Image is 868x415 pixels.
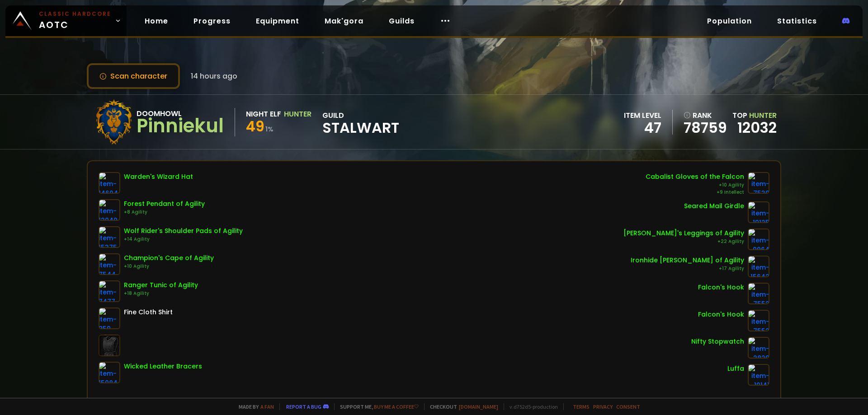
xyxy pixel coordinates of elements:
[727,364,744,373] div: Luffa
[698,283,744,292] div: Falcon's Hook
[593,403,613,410] a: Privacy
[646,189,744,196] div: +9 Intellect
[424,403,498,410] span: Checkout
[749,110,777,121] span: Hunter
[99,253,120,275] img: item-7544
[5,5,127,36] a: Classic HardcoreAOTC
[684,201,744,211] div: Seared Mail Girdle
[748,310,769,331] img: item-7552
[249,12,307,30] a: Equipment
[124,308,173,317] div: Fine Cloth Shirt
[265,125,274,134] small: 1 %
[573,403,590,410] a: Terms
[246,108,281,120] div: Night Elf
[124,263,214,270] div: +10 Agility
[748,364,769,386] img: item-19141
[124,199,205,209] div: Forest Pendant of Agility
[124,209,205,216] div: +8 Agility
[748,337,769,359] img: item-2820
[124,280,198,290] div: Ranger Tunic of Agility
[459,403,498,410] a: [DOMAIN_NAME]
[624,110,661,121] div: item level
[748,172,769,194] img: item-7530
[684,121,727,135] a: 78759
[284,108,311,120] div: Hunter
[99,172,120,194] img: item-14604
[748,201,769,223] img: item-19125
[646,182,744,189] div: +10 Agility
[322,110,399,135] div: guild
[334,403,419,410] span: Support me,
[624,121,661,135] div: 47
[191,70,237,82] span: 14 hours ago
[623,228,744,238] div: [PERSON_NAME]'s Leggings of Agility
[124,236,243,243] div: +14 Agility
[623,238,744,245] div: +22 Agility
[124,172,193,182] div: Warden's Wizard Hat
[137,12,175,30] a: Home
[99,226,120,248] img: item-15375
[616,403,640,410] a: Consent
[39,10,111,18] small: Classic Hardcore
[737,117,777,138] a: 12032
[186,12,238,30] a: Progress
[286,403,321,410] a: Report a bug
[374,403,419,410] a: Buy me a coffee
[260,403,274,410] a: a fan
[317,12,371,30] a: Mak'gora
[504,403,558,410] span: v. d752d5 - production
[684,110,727,121] div: rank
[124,253,214,263] div: Champion's Cape of Agility
[137,119,224,133] div: Pinniekul
[698,310,744,319] div: Falcon's Hook
[646,172,744,182] div: Cabalist Gloves of the Falcon
[700,12,759,30] a: Population
[691,337,744,346] div: Nifty Stopwatch
[748,256,769,277] img: item-15642
[39,10,111,32] span: AOTC
[631,256,744,265] div: Ironhide [PERSON_NAME] of Agility
[124,290,198,297] div: +18 Agility
[233,403,274,410] span: Made by
[748,283,769,304] img: item-7552
[137,108,224,119] div: Doomhowl
[732,110,777,121] div: Top
[770,12,824,30] a: Statistics
[124,362,202,371] div: Wicked Leather Bracers
[748,228,769,250] img: item-9964
[631,265,744,272] div: +17 Agility
[124,226,243,236] div: Wolf Rider's Shoulder Pads of Agility
[99,308,120,329] img: item-859
[87,63,180,89] button: Scan character
[322,121,399,135] span: Stalwart
[382,12,422,30] a: Guilds
[99,199,120,221] img: item-12040
[99,280,120,302] img: item-7477
[246,116,264,136] span: 49
[99,362,120,383] img: item-15084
